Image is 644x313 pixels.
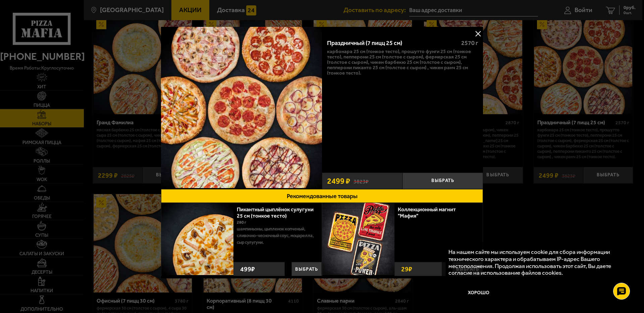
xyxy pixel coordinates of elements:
[238,262,257,276] strong: 499 ₽
[327,40,455,47] div: Праздничный (7 пицц 25 см)
[354,177,369,184] s: 3823 ₽
[461,39,478,47] span: 2570 г
[237,226,317,246] p: шампиньоны, цыпленок копченый, сливочно-чесночный соус, моцарелла, сыр сулугуни.
[402,173,483,189] button: Выбрать
[448,283,509,303] button: Хорошо
[161,27,322,188] img: Праздничный (7 пицц 25 см)
[291,262,322,276] button: Выбрать
[399,262,414,276] strong: 29 ₽
[327,49,478,76] p: Карбонара 25 см (тонкое тесто), Прошутто Фунги 25 см (тонкое тесто), Пепперони 25 см (толстое с с...
[161,189,483,203] button: Рекомендованные товары
[237,206,314,219] a: Пикантный цыплёнок сулугуни 25 см (тонкое тесто)
[161,27,322,189] a: Праздничный (7 пицц 25 см)
[237,220,246,225] span: 280 г
[448,249,624,276] p: На нашем сайте мы используем cookie для сбора информации технического характера и обрабатываем IP...
[327,177,350,185] span: 2499 ₽
[398,206,456,219] a: Коллекционный магнит "Мафия"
